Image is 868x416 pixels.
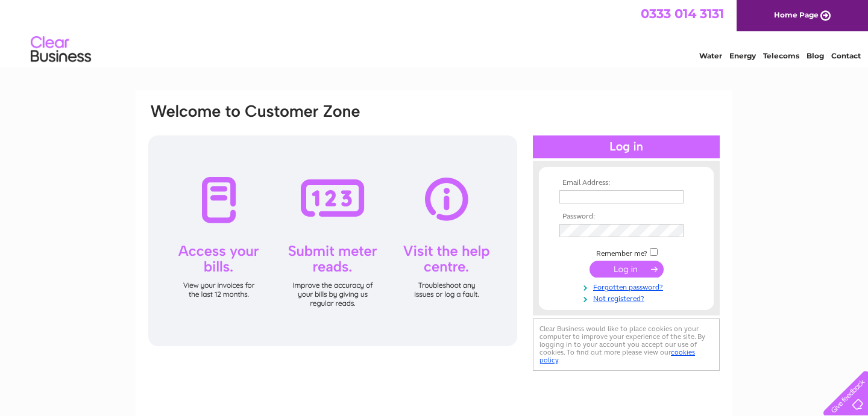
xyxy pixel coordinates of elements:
[556,246,696,258] td: Remember me?
[30,31,92,68] img: logo.png
[763,51,799,60] a: Telecoms
[533,318,720,371] div: Clear Business would like to place cookies on your computer to improve your experience of the sit...
[641,6,724,21] a: 0333 014 3131
[699,51,722,60] a: Water
[831,51,861,60] a: Contact
[556,213,696,221] th: Password:
[729,51,756,60] a: Energy
[590,261,664,278] input: Submit
[559,292,696,303] a: Not registered?
[150,7,720,58] div: Clear Business is a trading name of Verastar Limited (registered in [GEOGRAPHIC_DATA] No. 3667643...
[807,51,824,60] a: Blog
[556,179,696,187] th: Email Address:
[559,281,696,292] a: Forgotten password?
[539,348,695,364] a: cookies policy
